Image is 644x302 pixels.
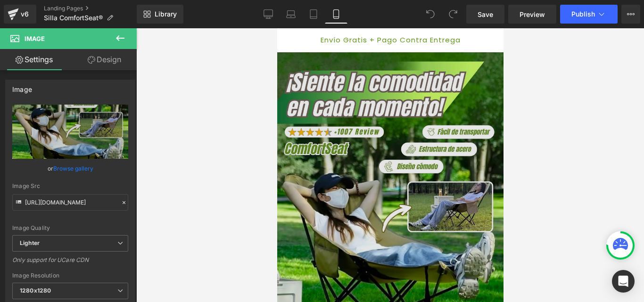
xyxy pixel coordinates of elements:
div: Open Intercom Messenger [612,270,635,293]
button: Publish [560,5,618,24]
input: Link [12,194,128,211]
a: New Library [137,5,183,24]
a: Landing Pages [44,5,137,12]
div: Image Src [12,183,128,189]
a: Desktop [257,5,280,24]
a: Design [70,49,139,70]
b: Lighter [20,239,40,246]
button: Undo [421,5,440,24]
span: Image [25,35,45,42]
a: Tablet [302,5,325,24]
a: v6 [4,5,36,24]
a: Preview [508,5,556,24]
div: Image [12,80,32,93]
div: Only support for UCare CDN [12,256,128,270]
span: Preview [520,9,545,19]
span: Silla ComfortSeat® [44,14,103,22]
div: Image Quality [12,225,128,231]
div: or [12,163,128,173]
a: Laptop [280,5,302,24]
b: 1280x1280 [20,287,51,294]
span: Library [155,10,177,18]
button: More [621,5,640,24]
a: Mobile [325,5,347,24]
span: Publish [571,10,595,18]
div: v6 [19,8,31,20]
a: Browse gallery [53,160,93,177]
div: Image Resolution [12,272,128,279]
button: Redo [444,5,462,24]
span: Save [478,9,493,19]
